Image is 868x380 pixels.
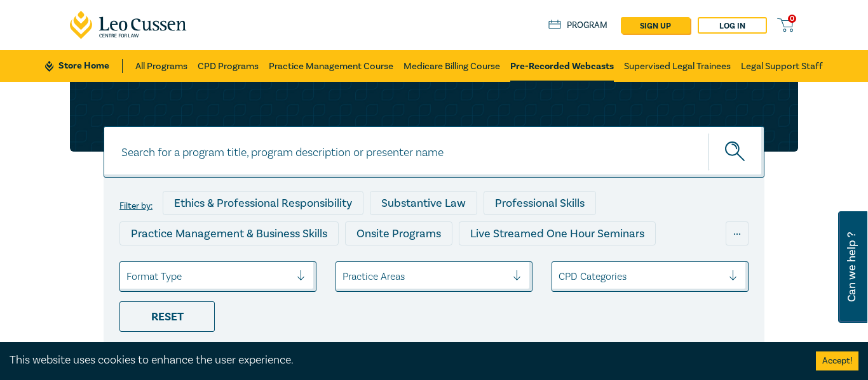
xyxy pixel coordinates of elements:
label: Filter by: [119,201,153,211]
div: Live Streamed Conferences and Intensives [119,252,359,276]
a: Program [548,18,607,32]
span: Can we help ? [846,219,858,315]
a: Legal Support Staff [741,50,823,82]
a: Supervised Legal Trainees [624,50,731,82]
a: Store Home [45,59,122,73]
input: Search for a program title, program description or presenter name [104,126,764,178]
div: This website uses cookies to enhance the user experience. [10,352,797,369]
div: Professional Skills [484,191,596,215]
input: select [559,270,561,284]
button: Accept cookies [816,351,858,370]
div: ... [726,221,749,246]
div: Live Streamed One Hour Seminars [459,221,656,246]
a: CPD Programs [198,50,259,82]
div: Substantive Law [370,191,477,215]
div: Live Streamed Practical Workshops [365,252,567,276]
a: Practice Management Course [269,50,393,82]
span: 0 [788,15,796,23]
a: All Programs [135,50,187,82]
a: Log in [698,17,767,34]
a: Medicare Billing Course [403,50,500,82]
div: Reset [119,301,215,332]
div: Onsite Programs [345,221,452,246]
div: Practice Management & Business Skills [119,221,339,246]
a: Pre-Recorded Webcasts [510,50,614,82]
input: select [126,270,129,284]
div: Ethics & Professional Responsibility [163,191,363,215]
input: select [342,270,345,284]
a: sign up [621,17,690,34]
